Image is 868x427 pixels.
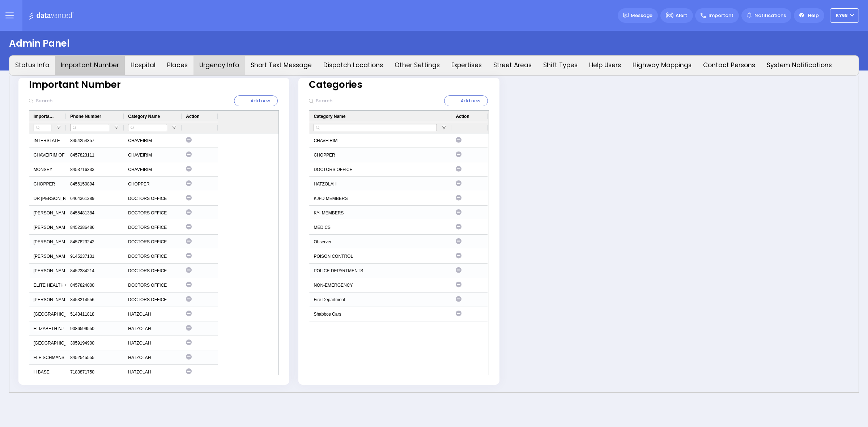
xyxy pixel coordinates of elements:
[309,307,488,321] div: Press SPACE to select this row.
[309,220,488,235] div: Press SPACE to select this row.
[29,11,77,20] img: Logo
[9,37,70,51] div: Admin Panel
[66,235,124,249] div: 8457823242
[623,13,629,18] img: message.svg
[29,220,66,235] div: [PERSON_NAME]
[29,264,66,278] div: [PERSON_NAME]
[537,56,583,75] button: Shift Types
[124,133,182,148] div: CHAVEIRIM
[309,206,488,220] div: Press SPACE to select this row.
[309,78,489,92] div: Categories
[66,307,124,321] div: 5143411818
[309,264,488,278] div: Press SPACE to select this row.
[124,191,182,206] div: DOCTORS OFFICE
[29,264,218,278] div: Press SPACE to select this row.
[29,350,218,365] div: Press SPACE to select this row.
[128,124,167,131] input: Category Name Filter Input
[309,307,451,321] div: Shabbos Cars
[309,133,451,148] div: CHAVEIRIM
[29,206,66,220] div: [PERSON_NAME]
[309,249,488,264] div: Press SPACE to select this row.
[29,148,66,162] div: CHAVEIRIM OF KJ
[29,133,66,148] div: INTERSTATE
[124,177,182,191] div: CHOPPER
[124,162,182,177] div: CHAVEIRIM
[161,56,193,75] button: Places
[29,350,66,365] div: FLEISCHMANS
[29,249,66,264] div: [PERSON_NAME]
[309,293,451,307] div: Fire Department
[309,220,451,235] div: MEDICS
[66,350,124,365] div: 8452545555
[186,114,199,119] span: Action
[29,206,218,220] div: Press SPACE to select this row.
[66,264,124,278] div: 8452384214
[124,278,182,293] div: DOCTORS OFFICE
[29,133,218,148] div: Press SPACE to select this row.
[631,12,652,19] span: Message
[29,177,218,191] div: Press SPACE to select this row.
[29,177,66,191] div: CHOPPER
[488,56,537,75] button: Street Areas
[318,56,389,75] button: Dispatch Locations
[29,78,279,92] div: Important Number
[29,321,218,336] div: Press SPACE to select this row.
[193,56,245,75] button: Urgency Info
[66,220,124,235] div: 8452386486
[309,148,451,162] div: CHOPPER
[55,56,125,75] button: Important Number
[66,365,124,379] div: 7183871750
[56,125,61,131] button: Open Filter Menu
[314,94,392,108] input: Search
[33,94,132,108] input: Search
[314,124,437,131] input: Category Name Filter Input
[34,114,56,119] span: Important Number Name
[761,56,838,75] button: System Notifications
[309,206,451,220] div: KY- MEMBERS
[29,191,218,206] div: Press SPACE to select this row.
[309,191,451,206] div: KJFD MEMBERS
[29,162,66,177] div: MONSEY
[66,321,124,336] div: 9086599550
[446,56,488,75] button: Expertises
[34,124,51,131] input: Important Number Name Filter Input
[29,336,218,350] div: Press SPACE to select this row.
[70,114,101,119] span: Phone Number
[124,293,182,307] div: DOCTORS OFFICE
[309,235,451,249] div: Observer
[29,321,66,336] div: ELIZABETH NJ
[66,249,124,264] div: 9145237131
[124,336,182,350] div: HATZOLAH
[66,206,124,220] div: 8455481384
[836,12,848,19] span: ky68
[124,220,182,235] div: DOCTORS OFFICE
[29,191,66,206] div: DR [PERSON_NAME]
[29,307,218,321] div: Press SPACE to select this row.
[29,307,66,321] div: [GEOGRAPHIC_DATA]
[709,12,733,19] span: Important
[456,114,469,119] span: Action
[309,249,451,264] div: POISON CONTROL
[29,278,66,293] div: ELITE HEALTH CENTER
[389,56,446,75] button: Other Settings
[66,162,124,177] div: 8453716333
[29,293,218,307] div: Press SPACE to select this row.
[309,133,488,148] div: Press SPACE to select this row.
[29,235,218,249] div: Press SPACE to select this row.
[124,235,182,249] div: DOCTORS OFFICE
[830,8,859,23] button: ky68
[124,264,182,278] div: DOCTORS OFFICE
[124,148,182,162] div: CHAVEIRIM
[171,125,177,131] button: Open Filter Menu
[128,114,160,119] span: Category Name
[309,235,488,249] div: Press SPACE to select this row.
[234,95,278,106] button: Add new
[114,125,119,131] button: Open Filter Menu
[29,148,218,162] div: Press SPACE to select this row.
[29,365,66,379] div: H BASE
[124,249,182,264] div: DOCTORS OFFICE
[66,133,124,148] div: 8454254357
[314,114,345,119] span: Category Name
[29,220,218,235] div: Press SPACE to select this row.
[125,56,161,75] button: Hospital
